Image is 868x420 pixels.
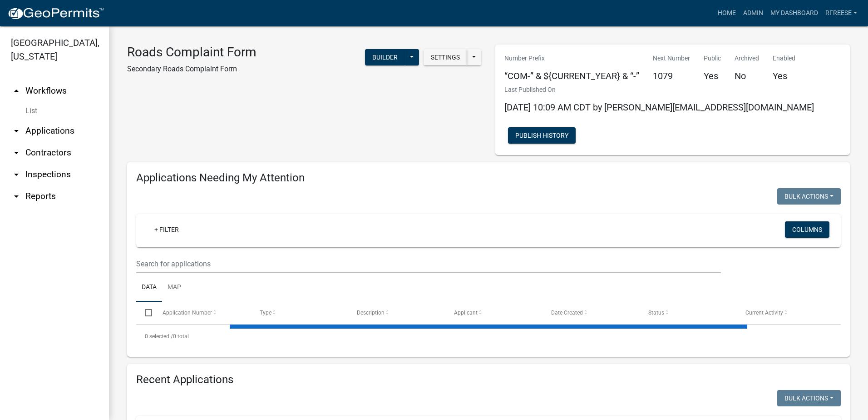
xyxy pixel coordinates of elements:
[454,310,478,316] span: Applicant
[767,5,822,22] a: My Dashboard
[357,310,385,316] span: Description
[773,70,795,81] h5: Yes
[153,302,251,324] datatable-header-cell: Application Number
[136,302,153,324] datatable-header-cell: Select
[136,273,162,302] a: Data
[745,310,783,316] span: Current Activity
[504,85,814,95] p: Last Published On
[136,171,841,185] h4: Applications Needing My Attention
[11,147,22,158] i: arrow_drop_down
[127,64,256,75] p: Secondary Roads Complaint Form
[11,191,22,202] i: arrow_drop_down
[648,310,664,316] span: Status
[551,310,583,316] span: Date Created
[11,169,22,180] i: arrow_drop_down
[640,302,737,324] datatable-header-cell: Status
[714,5,740,22] a: Home
[145,333,173,340] span: 0 selected /
[260,310,271,316] span: Type
[504,54,639,63] p: Number Prefix
[822,5,861,22] a: Rfreese
[773,54,795,63] p: Enabled
[737,302,834,324] datatable-header-cell: Current Activity
[348,302,445,324] datatable-header-cell: Description
[653,54,690,63] p: Next Number
[735,54,759,63] p: Archived
[147,221,186,238] a: + Filter
[11,125,22,136] i: arrow_drop_down
[740,5,767,22] a: Admin
[777,390,841,406] button: Bulk Actions
[424,49,467,65] button: Settings
[704,54,721,63] p: Public
[136,373,841,386] h4: Recent Applications
[11,85,22,96] i: arrow_drop_up
[508,127,576,144] button: Publish History
[136,325,841,348] div: 0 total
[704,70,721,81] h5: Yes
[508,133,576,140] wm-modal-confirm: Workflow Publish History
[777,188,841,205] button: Bulk Actions
[785,221,829,238] button: Columns
[162,273,187,302] a: Map
[735,70,759,81] h5: No
[136,255,721,273] input: Search for applications
[365,49,405,65] button: Builder
[542,302,640,324] datatable-header-cell: Date Created
[163,310,212,316] span: Application Number
[504,102,814,113] span: [DATE] 10:09 AM CDT by [PERSON_NAME][EMAIL_ADDRESS][DOMAIN_NAME]
[653,70,690,81] h5: 1079
[504,70,639,81] h5: “COM-” & ${CURRENT_YEAR} & “-”
[127,45,256,60] h3: Roads Complaint Form
[445,302,542,324] datatable-header-cell: Applicant
[251,302,348,324] datatable-header-cell: Type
